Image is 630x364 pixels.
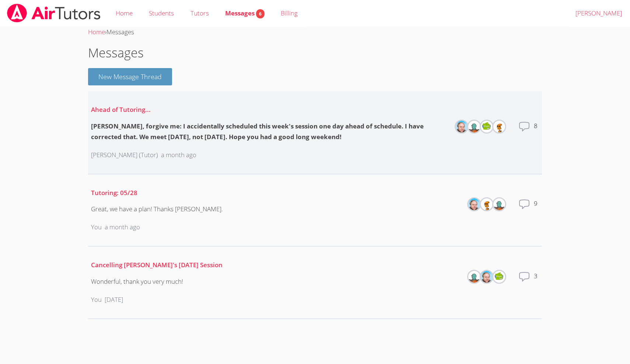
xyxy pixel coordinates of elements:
[468,121,480,132] img: Shelley Warneck
[105,222,140,233] p: a month ago
[91,276,223,287] div: Wonderful, thank you very much!
[91,294,102,305] p: You
[493,121,505,132] img: Nathan Warneck
[468,198,480,210] img: Shawn White
[88,43,542,62] h1: Messages
[225,9,265,17] span: Messages
[534,198,539,222] dd: 9
[481,271,493,283] img: Shawn White
[256,9,265,18] span: 6
[493,271,505,283] img: Evan Warneck
[88,28,105,36] a: Home
[493,198,505,210] img: Shelley Warneck
[91,188,137,197] a: Tutoring: 05/28
[106,28,134,36] span: Messages
[91,105,151,114] a: Ahead of Tutoring...
[6,4,101,22] img: airtutors_banner-c4298cdbf04f3fff15de1276eac7730deb9818008684d7c2e4769d2f7ddbe033.png
[91,204,223,215] div: Great, we have a plan! Thanks [PERSON_NAME].
[161,150,196,160] p: a month ago
[88,27,542,38] div: ›
[88,68,172,85] button: New Message Thread
[91,121,447,142] div: [PERSON_NAME], forgive me: I accidentally scheduled this week's session one day ahead of schedule...
[468,271,480,283] img: Shelley Warneck
[481,121,493,132] img: Evan Warneck
[456,121,468,132] img: Shawn White
[91,222,102,233] p: You
[105,294,123,305] p: [DATE]
[481,198,493,210] img: Nathan Warneck
[534,121,539,144] dd: 8
[534,271,539,294] dd: 3
[91,150,158,160] p: [PERSON_NAME] (Tutor)
[91,261,223,269] a: Cancelling [PERSON_NAME]'s [DATE] Session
